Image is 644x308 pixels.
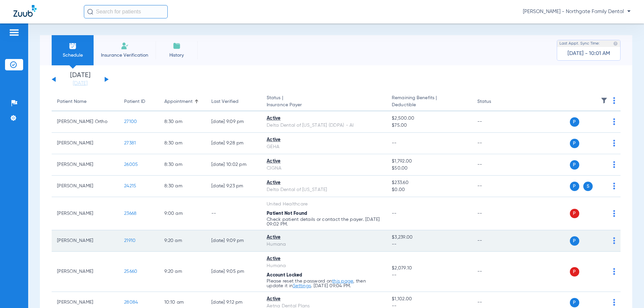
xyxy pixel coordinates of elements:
div: Humana [267,241,381,248]
div: Active [267,255,381,262]
th: Remaining Benefits | [386,93,472,111]
span: P [570,236,579,246]
div: Delta Dental of [US_STATE] (DDPA) - AI [267,122,381,129]
div: United Healthcare [267,201,381,208]
td: 8:30 AM [159,176,206,197]
img: group-dot-blue.svg [613,161,615,168]
td: [PERSON_NAME] [52,133,119,154]
span: $1,102.00 [392,296,466,303]
img: Manual Insurance Verification [121,42,129,50]
img: Search Icon [87,9,93,15]
th: Status | [261,93,386,111]
span: $2,500.00 [392,115,466,122]
img: group-dot-blue.svg [613,183,615,189]
div: Humana [267,262,381,269]
div: Patient ID [124,98,154,105]
span: -- [392,272,466,279]
span: Account Locked [267,273,303,278]
p: Please reset the password on , then update it in . [DATE] 09:04 PM. [267,279,381,288]
td: [DATE] 9:28 PM [206,133,261,154]
span: Last Appt. Sync Time: [559,40,600,47]
td: 9:00 AM [159,197,206,230]
span: 25660 [124,269,137,274]
td: -- [472,176,517,197]
li: [DATE] [60,72,100,87]
span: P [570,209,579,218]
span: P [570,182,579,191]
td: [PERSON_NAME] [52,230,119,252]
td: -- [472,197,517,230]
td: [DATE] 9:23 PM [206,176,261,197]
span: 27100 [124,119,137,124]
span: 26005 [124,162,138,167]
span: $2,079.10 [392,265,466,272]
td: -- [472,230,517,252]
div: CIGNA [267,165,381,172]
td: -- [472,133,517,154]
td: [DATE] 9:09 PM [206,230,261,252]
span: $75.00 [392,122,466,129]
span: Deductible [392,102,466,109]
div: Appointment [164,98,201,105]
span: 21910 [124,238,136,243]
span: P [570,298,579,307]
span: -- [392,211,397,216]
img: filter.svg [601,97,607,104]
span: -- [392,241,466,248]
td: -- [472,111,517,133]
img: History [173,42,181,50]
td: 9:20 AM [159,230,206,252]
span: History [161,52,193,59]
span: -- [392,141,397,145]
a: [DATE] [60,80,100,87]
div: Active [267,115,381,122]
span: 23668 [124,211,137,216]
span: P [570,139,579,148]
div: Last Verified [211,98,238,105]
div: Active [267,296,381,303]
p: Check patient details or contact the payer. [DATE] 09:02 PM. [267,217,381,227]
td: 8:30 AM [159,133,206,154]
td: 8:30 AM [159,154,206,176]
td: [PERSON_NAME] [52,154,119,176]
span: S [583,182,593,191]
img: group-dot-blue.svg [613,118,615,125]
div: Patient ID [124,98,145,105]
div: Last Verified [211,98,256,105]
td: [DATE] 9:09 PM [206,111,261,133]
span: Insurance Verification [99,52,151,59]
span: P [570,160,579,170]
img: group-dot-blue.svg [613,140,615,146]
span: $50.00 [392,165,466,172]
img: group-dot-blue.svg [613,237,615,244]
span: P [570,267,579,276]
img: hamburger-icon [9,28,19,37]
span: 27381 [124,141,136,145]
img: group-dot-blue.svg [613,210,615,217]
td: 8:30 AM [159,111,206,133]
img: group-dot-blue.svg [613,268,615,275]
div: Patient Name [57,98,87,105]
img: group-dot-blue.svg [613,299,615,306]
span: Schedule [57,52,89,59]
span: Patient Not Found [267,211,307,216]
span: 28084 [124,300,138,305]
span: 24215 [124,184,136,188]
span: $1,792.00 [392,158,466,165]
div: Active [267,158,381,165]
td: [PERSON_NAME] [52,197,119,230]
td: [DATE] 10:02 PM [206,154,261,176]
div: Active [267,179,381,186]
div: Active [267,234,381,241]
td: -- [472,154,517,176]
div: Delta Dental of [US_STATE] [267,186,381,193]
input: Search for patients [84,5,168,18]
div: GEHA [267,143,381,150]
span: $0.00 [392,186,466,193]
span: Insurance Payer [267,102,381,109]
img: last sync help info [613,41,618,46]
span: $3,239.00 [392,234,466,241]
a: Settings [293,284,311,288]
td: -- [472,252,517,292]
span: P [570,117,579,127]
